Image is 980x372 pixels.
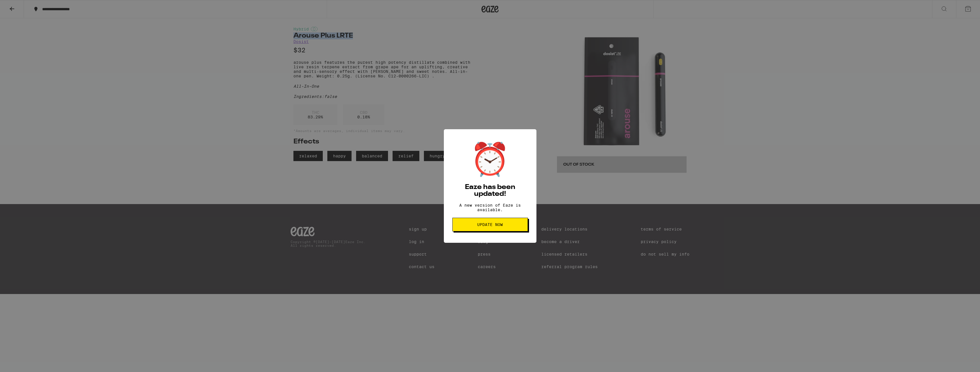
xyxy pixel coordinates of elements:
span: Hi. Need any help? [3,4,41,9]
span: Update Now [477,223,503,227]
h2: Eaze has been updated! [452,184,528,198]
button: Update Now [452,218,528,231]
p: A new version of Eaze is available. [452,203,528,212]
div: ⏰ [470,141,510,178]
